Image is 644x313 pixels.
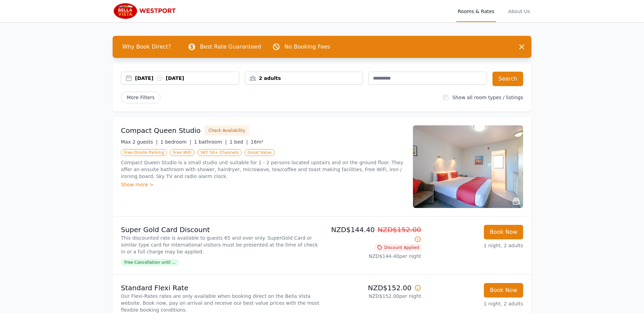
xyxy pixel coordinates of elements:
[492,72,523,86] button: Search
[377,226,421,234] span: NZD$152.00
[135,75,239,82] div: [DATE] [DATE]
[325,225,421,244] p: NZD$144.40
[484,225,523,239] button: Book Now
[229,139,248,145] span: 1 bed |
[121,259,179,266] span: Free Cancellation until ...
[113,3,179,19] img: Bella Vista Westport
[121,149,167,156] span: Free Onsite Parking
[325,253,421,260] p: NZD$144.40 per night
[427,242,523,249] p: 1 night, 2 adults
[121,283,319,293] p: Standard Flexi Rate
[200,43,261,51] p: Best Rate Guaranteed
[197,149,242,156] span: SKY 50+ Channels
[170,149,195,156] span: Free WiFi
[121,181,405,188] div: Show more >
[484,283,523,298] button: Book Now
[121,92,160,103] span: More Filters
[375,244,421,251] span: Discount Applied
[205,125,249,136] button: Check Availability
[121,139,158,145] span: Max 2 guests |
[427,300,523,307] p: 1 night, 2 adults
[325,283,421,293] p: NZD$152.00
[251,139,263,145] span: 16m²
[284,43,330,51] p: No Booking Fees
[245,75,363,82] div: 2 adults
[453,95,523,100] label: Show all room types / listings
[160,139,191,145] span: 1 bedroom |
[325,293,421,300] p: NZD$152.00 per night
[121,159,405,180] p: Compact Queen Studio is a small studio unit suitable for 1 - 2 persons located upstairs and on th...
[121,126,201,135] h3: Compact Queen Studio
[121,225,319,234] p: Super Gold Card Discount
[194,139,227,145] span: 1 bathroom |
[245,149,275,156] span: Great Value
[117,40,177,54] span: Why Book Direct?
[121,234,319,255] p: This discounted rate is available to guests 65 and over only. SuperGold Card or similar type card...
